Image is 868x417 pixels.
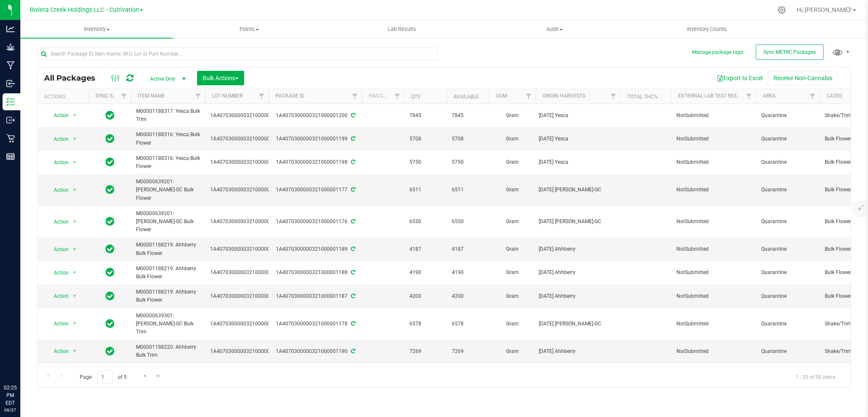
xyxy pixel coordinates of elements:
span: Sync from Compliance System [350,159,355,165]
span: 7845 [409,112,442,120]
div: [DATE] [PERSON_NAME]-GC [539,320,618,328]
div: 1A4070300000321000001188 [267,269,363,277]
a: Plants [173,20,325,38]
button: Manage package tags [692,49,743,56]
span: select [70,267,80,279]
span: 4190 [452,269,484,277]
a: Go to the last page [153,370,165,382]
button: Receive Non-Cannabis [768,71,838,85]
inline-svg: Retail [6,134,15,143]
span: In Sync [106,243,114,255]
span: 1A4070300000321000001187 [210,292,282,300]
div: 1A4070300000321000001190 [267,347,363,355]
span: Sync from Compliance System [350,293,355,299]
span: In Sync [106,133,114,145]
div: Manage settings [776,6,787,14]
span: 1A4070300000321000001190 [210,347,282,355]
span: 4200 [452,292,484,300]
a: Inventory [20,20,173,38]
span: Quarantine [761,292,815,300]
span: select [70,345,80,357]
inline-svg: Outbound [6,116,15,124]
div: 1A4070300000321000001177 [267,186,363,194]
span: In Sync [106,156,114,168]
span: Gram [494,218,531,226]
span: 1A4070300000321000001199 [210,135,282,143]
a: Filter [117,89,131,104]
span: M00001188219: Ahhberry Bulk Flower [136,288,200,304]
a: UOM [496,93,507,99]
span: Gram [494,269,531,277]
span: Action [46,109,69,121]
th: Has COA [362,89,404,104]
span: 6550 [409,218,442,226]
span: Quarantine [761,245,815,253]
span: In Sync [106,318,114,330]
span: In Sync [106,184,114,196]
span: M00000639201: [PERSON_NAME]-GC Bulk Flower [136,210,200,234]
div: [DATE] Ahhberry [539,292,618,300]
span: Quarantine [761,320,815,328]
span: select [70,109,80,121]
span: In Sync [106,266,114,278]
a: Filter [806,89,820,104]
span: Quarantine [761,347,815,355]
span: Sync METRC Packages [763,49,816,55]
a: Available [453,94,479,100]
span: M00001188316: Yesca Bulk Flower [136,131,200,147]
a: Filter [191,89,205,104]
div: 1A4070300000321000001187 [267,292,363,300]
a: Inventory Counts [631,20,783,38]
p: 08/27 [4,407,17,413]
a: Audit [478,20,631,38]
span: 4187 [409,245,442,253]
span: Sync from Compliance System [350,218,355,224]
span: 5708 [409,135,442,143]
span: Sync from Compliance System [350,112,355,118]
inline-svg: Reports [6,152,15,161]
span: NotSubmitted [676,112,751,120]
span: In Sync [106,290,114,302]
span: select [70,290,80,302]
inline-svg: Manufacturing [6,61,15,70]
span: 6511 [409,186,442,194]
a: Go to the next page [139,370,151,382]
span: 1 - 20 of 90 items [789,370,842,383]
div: [DATE] [PERSON_NAME]-GC [539,186,618,194]
span: 1A4070300000321000001188 [210,269,282,277]
span: Action [46,133,69,145]
span: Riviera Creek Holdings LLC - Cultivation [30,6,139,14]
span: Sync from Compliance System [350,348,355,354]
iframe: Resource center [8,349,34,375]
a: Item Name [138,93,165,99]
span: Sync from Compliance System [350,187,355,193]
div: [DATE] Ahhberry [539,347,618,355]
span: All Packages [44,73,104,83]
span: Quarantine [761,112,815,120]
span: Sync from Compliance System [350,246,355,252]
input: 1 [97,370,112,383]
span: Hi, [PERSON_NAME]! [797,6,852,13]
a: Package ID [275,93,304,99]
span: M00001188317: Yesca Bulk Trim [136,107,200,123]
a: Origin Harvests [542,93,585,99]
span: NotSubmitted [676,269,751,277]
div: [DATE] Ahhberry [539,245,618,253]
span: Quarantine [761,218,815,226]
span: Gram [494,112,531,120]
span: NotSubmitted [676,218,751,226]
span: M00001188219: Ahhberry Bulk Flower [136,241,200,257]
span: 1A4070300000321000001198 [210,158,282,166]
span: 5708 [452,135,484,143]
span: Sync from Compliance System [350,269,355,275]
span: Action [46,216,69,228]
span: NotSubmitted [676,347,751,355]
span: Quarantine [761,186,815,194]
div: 1A4070300000321000001176 [267,218,363,226]
span: 4200 [409,292,442,300]
span: M00001188220: Ahhberry Bulk Trim [136,343,200,359]
a: Lab Results [325,20,478,38]
span: NotSubmitted [676,245,751,253]
inline-svg: Analytics [6,25,15,33]
span: select [70,157,80,168]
